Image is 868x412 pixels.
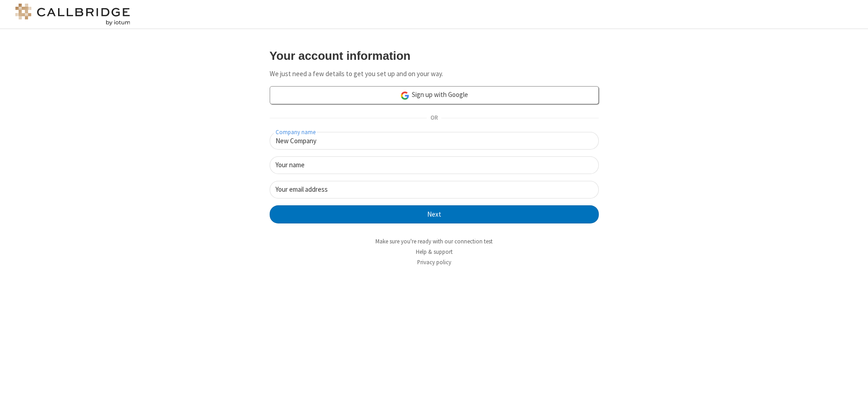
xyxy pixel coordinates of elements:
a: Privacy policy [417,258,451,266]
button: Next [270,205,599,223]
span: OR [427,112,441,125]
a: Make sure you're ready with our connection test [375,238,493,245]
a: Help & support [416,248,453,256]
img: google-icon.png [400,91,410,101]
a: Sign up with Google [270,86,599,104]
img: logo@2x.png [14,4,132,25]
input: Your name [270,156,599,174]
input: Company name [270,132,599,150]
input: Your email address [270,181,599,199]
p: We just need a few details to get you set up and on your way. [270,69,599,79]
h3: Your account information [270,49,599,62]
